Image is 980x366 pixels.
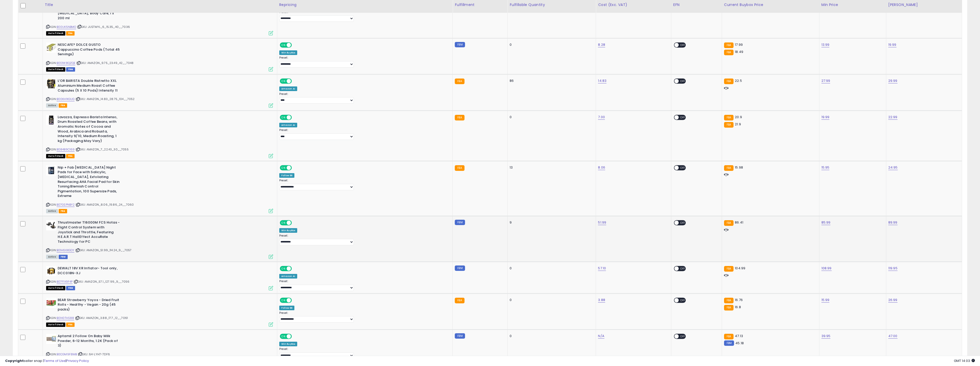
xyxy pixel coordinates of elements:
[46,209,58,213] span: All listings currently available for purchase on Amazon
[735,42,743,47] span: 17.99
[46,323,65,327] span: All listings that are currently out of stock and unavailable for purchase on Amazon
[291,165,299,170] span: OFF
[279,342,297,346] div: Win BuyBox
[455,220,465,225] small: FBM
[735,78,742,83] span: 22.5
[821,297,830,303] a: 15.99
[510,220,592,225] div: 9
[735,165,743,170] span: 15.98
[58,220,120,245] b: Thrustmaster T16000M FCS Hotas - Flight Control System with Joystick and Throttle, Featuring H.E....
[66,286,75,290] span: FBM
[679,79,687,83] span: OFF
[735,341,744,346] span: 45.18
[673,2,720,7] div: EFN
[455,333,465,339] small: FBM
[76,147,129,151] span: | SKU: AMAZON_7_22.43_30__7055
[46,154,65,158] span: All listings that are currently out of stock and unavailable for purchase on Amazon
[46,115,273,158] div: ASIN:
[598,78,606,83] a: 14.83
[291,267,299,271] span: OFF
[57,280,73,284] a: B07F1X9F4P
[735,49,743,54] span: 18.49
[58,115,120,145] b: Lavazza, Espresso Barista Intenso, Drum Roasted Coffee Beans, with Aromatic Notes of Cocoa and Wo...
[291,79,299,83] span: OFF
[76,97,135,101] span: | SKU: AMAZON_14.83_28.75_104__7052
[279,280,449,291] div: Preset:
[280,79,287,83] span: ON
[724,122,734,128] small: FBA
[46,266,273,290] div: ASIN:
[888,115,898,120] a: 22.99
[46,42,56,53] img: 41NH962a+PL._SL40_.jpg
[280,298,287,302] span: ON
[46,334,56,344] img: 41GYBRZi+lL._SL40_.jpg
[888,165,898,170] a: 24.95
[46,79,56,89] img: 51AzC0MrHYL._SL40_.jpg
[510,334,592,338] div: 0
[724,79,734,84] small: FBA
[455,165,464,171] small: FBA
[57,203,75,207] a: B07GSPNBY2
[724,298,734,303] small: FBA
[279,306,294,310] div: Follow BB
[735,305,741,309] span: 16.8
[280,165,287,170] span: ON
[66,67,75,72] span: FBM
[280,43,287,47] span: ON
[57,97,75,101] a: B00KH1KGUG
[75,316,128,320] span: | SKU: AMAZON_3.88_17.7_12__7061
[291,43,299,47] span: OFF
[279,228,297,233] div: Win BuyBox
[279,173,294,178] div: Follow BB
[598,2,669,7] div: Cost (Exc. VAT)
[46,42,273,71] div: ASIN:
[679,298,687,302] span: OFF
[510,298,592,302] div: 0
[735,220,743,225] span: 86.41
[57,61,76,65] a: B013W8QZQE
[46,103,58,108] span: All listings currently available for purchase on Amazon
[455,79,464,84] small: FBA
[510,115,592,119] div: 0
[510,266,592,271] div: 0
[66,358,89,363] a: Privacy Policy
[57,248,75,252] a: B01H6KXGDY
[46,266,56,276] img: 41NWGhHZ8hL._SL40_.jpg
[821,2,884,7] div: Min Price
[679,267,687,271] span: OFF
[280,267,287,271] span: ON
[59,255,68,259] span: FBM
[279,311,449,323] div: Preset:
[724,340,734,346] small: FBM
[279,274,297,279] div: Amazon AI
[598,297,605,303] a: 3.88
[58,165,120,200] b: Nip + Fab [MEDICAL_DATA] Night Pads for Face with Salicylic, [MEDICAL_DATA], Exfoliating Resurfac...
[279,123,297,127] div: Amazon AI
[821,42,830,47] a: 13.99
[46,286,65,290] span: All listings that are currently out of stock and unavailable for purchase on Amazon
[279,10,449,22] div: Preset:
[735,122,741,127] span: 21.9
[58,42,120,58] b: NESCAFE? DOLCE GUSTO Cappuccino Coffee Pods (Total 45 Servings)
[735,297,743,302] span: 16.76
[74,280,130,284] span: | SKU: AMAZON_57.1_127.99_9__7056
[280,221,287,225] span: ON
[598,266,606,271] a: 57.10
[724,42,734,48] small: FBA
[888,297,898,303] a: 26.99
[598,115,605,120] a: 7.00
[66,31,75,36] span: FBA
[46,115,56,125] img: 41+vNY47-kL._SL40_.jpg
[598,42,605,47] a: 8.28
[279,2,451,7] div: Repricing
[280,334,287,339] span: ON
[279,128,449,140] div: Preset:
[724,50,734,55] small: FBA
[76,203,134,207] span: | SKU: AMAZON_8.06_19.86_24__7060
[455,298,464,303] small: FBA
[291,221,299,225] span: OFF
[510,2,594,7] div: Fulfillable Quantity
[58,79,120,94] b: L’OR BARISTA Double Ristretto XXL Aluminium Medium Roast Coffee Capsules (5 X 10 Pods) Intensity 11
[280,115,287,119] span: ON
[59,209,67,213] span: FBA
